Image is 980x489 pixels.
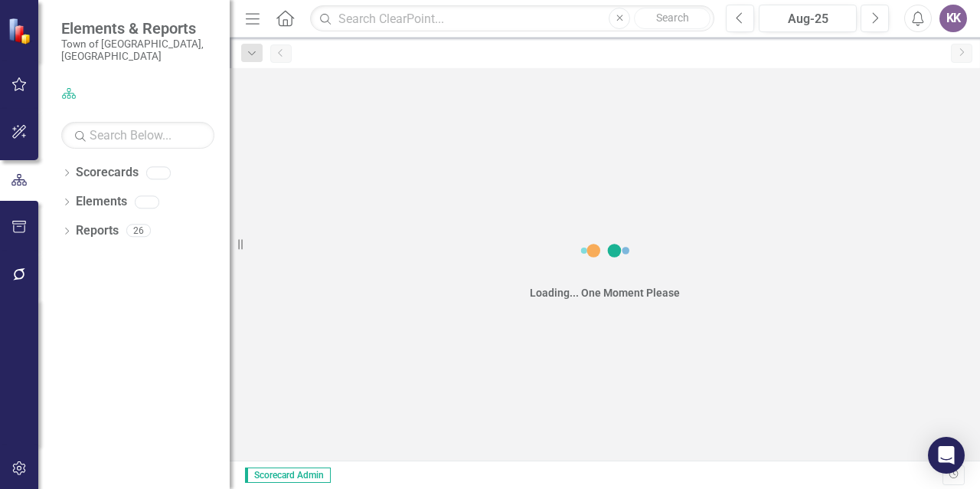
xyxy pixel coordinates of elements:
div: Loading... One Moment Please [530,285,680,300]
a: Elements [76,193,127,211]
img: ClearPoint Strategy [8,18,34,44]
span: Scorecard Admin [245,468,331,483]
small: Town of [GEOGRAPHIC_DATA], [GEOGRAPHIC_DATA] [61,38,214,63]
span: Search [656,11,689,24]
input: Search ClearPoint... [310,5,714,32]
a: Reports [76,222,119,240]
div: Open Intercom Messenger [928,437,965,474]
button: Search [634,8,710,29]
button: KK [939,5,967,32]
span: Elements & Reports [61,19,214,38]
div: Aug-25 [764,10,851,28]
div: 26 [126,225,151,238]
button: Aug-25 [759,5,857,32]
input: Search Below... [61,122,214,149]
a: Scorecards [76,164,139,182]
